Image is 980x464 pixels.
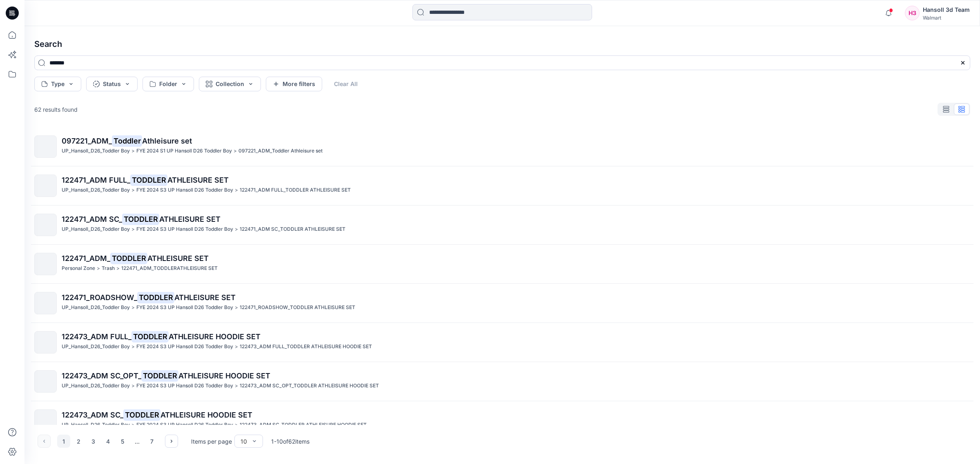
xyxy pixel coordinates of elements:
[240,382,379,390] p: 122473_ADM SC_OPT_TODDLER ATHLEISURE HOODIE SET
[136,382,233,390] p: FYE 2024 S3 UP Hansoll D26 Toddler Boy
[131,342,135,351] p: >
[29,248,975,280] a: 122471_ADM_TODDLERATHLEISURE SETPersonal Zone>Trash>122471_ADM_TODDLERATHLEISURE SET
[131,147,135,155] p: >
[62,186,130,194] p: UP_Hansoll_D26_Toddler Boy
[235,342,238,351] p: >
[145,435,158,448] button: 7
[122,213,159,225] mark: TODDLER
[136,342,233,351] p: FYE 2024 S3 UP Hansoll D26 Toddler Boy
[238,147,323,155] p: 097221_ADM_Toddler Athleisure set
[266,77,322,91] button: More filters
[121,264,218,273] p: 122471_ADM_TODDLERATHLEISURE SET
[235,382,238,390] p: >
[174,293,236,302] span: ATHLEISURE SET
[147,254,209,263] span: ATHLEISURE SET
[131,186,135,194] p: >
[167,176,229,184] span: ATHLEISURE SET
[141,370,178,381] mark: TODDLER
[240,342,372,351] p: 122473_ADM FULL_TODDLER ATHLEISURE HOODIE SET
[235,225,238,234] p: >
[29,326,975,358] a: 122473_ADM FULL_TODDLERATHLEISURE HOODIE SETUP_Hansoll_D26_Toddler Boy>FYE 2024 S3 UP Hansoll D26...
[905,6,920,20] div: H3
[62,332,131,341] span: 122473_ADM FULL_
[131,435,144,448] div: ...
[62,303,130,312] p: UP_Hansoll_D26_Toddler Boy
[130,174,167,186] mark: TODDLER
[160,411,252,419] span: ATHLEISURE HOODIE SET
[29,130,975,163] a: 097221_ADM_ToddlerAthleisure setUP_Hansoll_D26_Toddler Boy>FYE 2024 S1 UP Hansoll D26 Toddler Boy...
[34,105,78,114] p: 62 results found
[234,147,237,155] p: >
[235,186,238,194] p: >
[235,303,238,312] p: >
[62,225,130,234] p: UP_Hansoll_D26_Toddler Boy
[62,176,130,184] span: 122471_ADM FULL_
[62,382,130,390] p: UP_Hansoll_D26_Toddler Boy
[923,15,970,21] div: Walmart
[159,215,220,223] span: ATHLEISURE SET
[136,225,233,234] p: FYE 2024 S3 UP Hansoll D26 Toddler Boy
[923,5,970,15] div: Hansoll 3d Team
[143,77,194,91] button: Folder
[62,371,141,380] span: 122473_ADM SC_OPT_
[131,225,135,234] p: >
[101,435,114,448] button: 4
[62,342,130,351] p: UP_Hansoll_D26_Toddler Boy
[199,77,261,91] button: Collection
[62,147,130,155] p: UP_Hansoll_D26_Toddler Boy
[62,411,123,419] span: 122473_ADM SC_
[241,437,247,446] div: 10
[240,421,367,429] p: 122473_ADM SC_TODDLER ATHLEISURE HOODIE SET
[34,77,81,91] button: Type
[240,303,355,312] p: 122471_ROADSHOW_TODDLER ATHLEISURE SET
[62,421,130,429] p: UP_Hansoll_D26_Toddler Boy
[137,292,174,303] mark: TODDLER
[240,225,345,234] p: 122471_ADM SC_TODDLER ATHLEISURE SET
[62,293,137,302] span: 122471_ROADSHOW_
[240,186,351,194] p: 122471_ADM FULL_TODDLER ATHLEISURE SET
[29,365,975,398] a: 122473_ADM SC_OPT_TODDLERATHLEISURE HOODIE SETUP_Hansoll_D26_Toddler Boy>FYE 2024 S3 UP Hansoll D...
[29,209,975,241] a: 122471_ADM SC_TODDLERATHLEISURE SETUP_Hansoll_D26_Toddler Boy>FYE 2024 S3 UP Hansoll D26 Toddler ...
[62,215,122,223] span: 122471_ADM SC_
[62,264,95,273] p: Personal Zone
[110,252,147,264] mark: TODDLER
[29,404,975,437] a: 122473_ADM SC_TODDLERATHLEISURE HOODIE SETUP_Hansoll_D26_Toddler Boy>FYE 2024 S3 UP Hansoll D26 T...
[123,409,160,420] mark: TODDLER
[102,264,115,273] p: Trash
[136,147,232,155] p: FYE 2024 S1 UP Hansoll D26 Toddler Boy
[235,421,238,429] p: >
[136,421,233,429] p: FYE 2024 S3 UP Hansoll D26 Toddler Boy
[29,170,975,202] a: 122471_ADM FULL_TODDLERATHLEISURE SETUP_Hansoll_D26_Toddler Boy>FYE 2024 S3 UP Hansoll D26 Toddle...
[72,435,85,448] button: 2
[142,137,192,145] span: Athleisure set
[136,186,233,194] p: FYE 2024 S3 UP Hansoll D26 Toddler Boy
[112,135,142,146] mark: Toddler
[131,331,169,342] mark: TODDLER
[131,421,135,429] p: >
[131,303,135,312] p: >
[87,435,100,448] button: 3
[136,303,233,312] p: FYE 2024 S3 UP Hansoll D26 Toddler Boy
[62,254,110,263] span: 122471_ADM_
[86,77,138,91] button: Status
[28,33,977,55] h4: Search
[169,332,261,341] span: ATHLEISURE HOODIE SET
[178,371,270,380] span: ATHLEISURE HOODIE SET
[97,264,100,273] p: >
[191,437,232,446] p: Items per page
[116,435,129,448] button: 5
[271,437,310,446] p: 1 - 10 of 62 items
[131,382,135,390] p: >
[57,435,70,448] button: 1
[62,137,112,145] span: 097221_ADM_
[116,264,120,273] p: >
[29,287,975,319] a: 122471_ROADSHOW_TODDLERATHLEISURE SETUP_Hansoll_D26_Toddler Boy>FYE 2024 S3 UP Hansoll D26 Toddle...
